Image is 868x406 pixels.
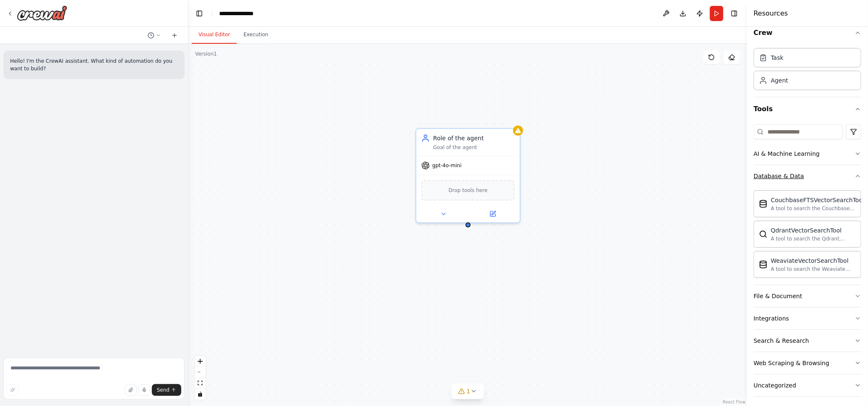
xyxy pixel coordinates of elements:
[17,5,67,21] img: Logo
[433,134,515,142] div: Role of the agent
[771,76,788,85] div: Agent
[168,30,181,40] button: Start a new chat
[415,128,521,223] div: Role of the agentGoal of the agentgpt-4o-miniDrop tools here
[754,292,802,300] div: File & Document
[152,384,181,396] button: Send
[754,337,809,345] div: Search & Research
[771,226,856,235] div: QdrantVectorSearchTool
[192,26,237,44] button: Visual Editor
[754,21,861,45] button: Crew
[195,389,206,400] button: toggle interactivity
[195,356,206,400] div: React Flow controls
[7,384,19,396] button: Improve this prompt
[754,187,861,285] div: Database & Data
[219,9,261,18] nav: breadcrumb
[237,26,275,44] button: Execution
[754,150,820,158] div: AI & Machine Learning
[771,266,856,272] div: A tool to search the Weaviate database for relevant information on internal documents.
[467,387,471,395] span: 1
[754,97,861,121] button: Tools
[193,8,205,19] button: Hide left sidebar
[449,186,488,195] span: Drop tools here
[754,285,861,307] button: File & Document
[432,162,462,169] span: gpt-4o-mini
[452,384,484,399] button: 1
[125,384,137,396] button: Upload files
[195,367,206,378] button: zoom out
[195,378,206,389] button: fit view
[759,260,767,269] img: Weaviatevectorsearchtool
[754,381,796,390] div: Uncategorized
[771,235,856,242] div: A tool to search the Qdrant database for relevant information on internal documents.
[195,356,206,367] button: zoom in
[759,200,767,208] img: Couchbaseftsvectorsearchtool
[10,57,178,72] p: Hello! I'm the CrewAI assistant. What kind of automation do you want to build?
[754,307,861,329] button: Integrations
[754,352,861,374] button: Web Scraping & Browsing
[771,53,783,62] div: Task
[728,8,740,19] button: Hide right sidebar
[754,374,861,396] button: Uncategorized
[754,8,788,19] h4: Resources
[469,209,516,219] button: Open in side panel
[723,400,746,404] a: React Flow attribution
[433,144,515,151] div: Goal of the agent
[759,230,767,238] img: Qdrantvectorsearchtool
[771,256,856,265] div: WeaviateVectorSearchTool
[144,30,164,40] button: Switch to previous chat
[754,165,861,187] button: Database & Data
[157,387,169,393] span: Send
[754,45,861,97] div: Crew
[754,121,861,403] div: Tools
[754,330,861,352] button: Search & Research
[195,51,217,57] div: Version 1
[754,314,789,323] div: Integrations
[771,205,864,212] div: A tool to search the Couchbase database for relevant information on internal documents.
[771,196,864,204] div: CouchbaseFTSVectorSearchTool
[754,143,861,165] button: AI & Machine Learning
[138,384,150,396] button: Click to speak your automation idea
[754,359,829,367] div: Web Scraping & Browsing
[754,172,804,180] div: Database & Data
